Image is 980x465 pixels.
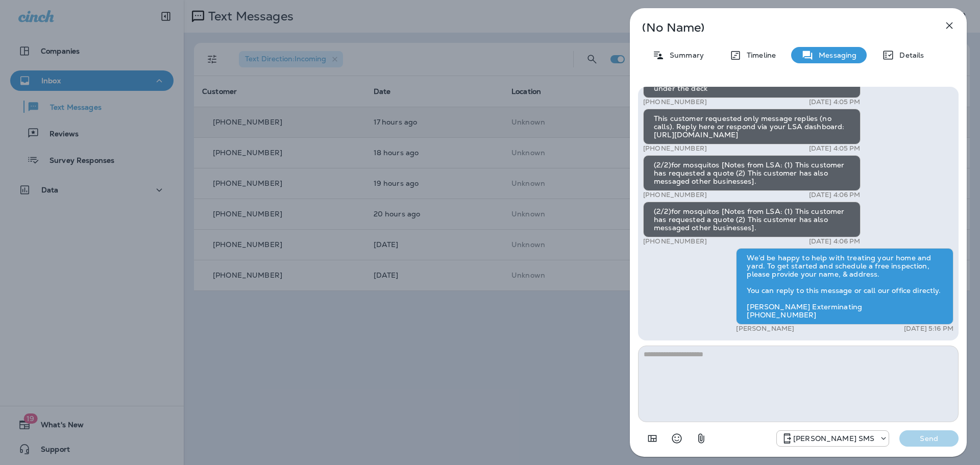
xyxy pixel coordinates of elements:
[904,325,953,333] p: [DATE] 5:16 PM
[809,144,861,153] p: [DATE] 4:05 PM
[809,237,861,246] p: [DATE] 4:06 PM
[809,98,861,106] p: [DATE] 4:05 PM
[894,51,924,59] p: Details
[777,432,889,445] div: +1 (757) 760-3335
[643,98,707,106] p: [PHONE_NUMBER]
[643,155,861,191] div: (2/2)for mosquitos [Notes from LSA: (1) This customer has requested a quote (2) This customer has...
[793,434,874,443] p: [PERSON_NAME] SMS
[742,51,776,59] p: Timeline
[643,191,707,199] p: [PHONE_NUMBER]
[643,202,861,237] div: (2/2)for mosquitos [Notes from LSA: (1) This customer has requested a quote (2) This customer has...
[809,191,861,199] p: [DATE] 4:06 PM
[667,428,687,449] button: Select an emoji
[643,144,707,153] p: [PHONE_NUMBER]
[642,23,921,32] p: (No Name)
[665,51,704,59] p: Summary
[814,51,856,59] p: Messaging
[643,109,861,144] div: This customer requested only message replies (no calls). Reply here or respond via your LSA dashb...
[642,428,663,449] button: Add in a premade template
[736,248,953,325] div: We’d be happy to help with treating your home and yard. To get started and schedule a free inspec...
[736,325,794,333] p: [PERSON_NAME]
[643,237,707,246] p: [PHONE_NUMBER]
